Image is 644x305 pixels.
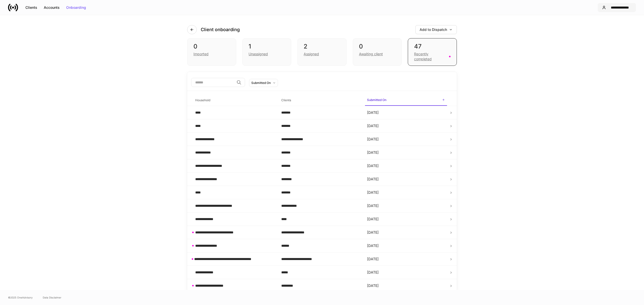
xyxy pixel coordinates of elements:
div: 0Imported [187,38,236,66]
span: Clients [279,95,361,106]
div: 0 [359,42,395,50]
div: Onboarding [66,6,86,9]
div: Imported [193,52,209,57]
button: Accounts [41,4,63,12]
span: Household [193,95,275,106]
h6: Clients [281,98,291,103]
div: 1Unassigned [242,38,291,66]
td: [DATE] [363,159,449,173]
div: Add to Dispatch [420,28,453,31]
h6: Household [195,98,210,103]
div: Submitted On [251,80,271,85]
h4: Client onboarding [201,27,240,33]
td: [DATE] [363,199,449,213]
td: [DATE] [363,119,449,133]
td: [DATE] [363,252,449,266]
button: Clients [22,4,41,12]
td: [DATE] [363,133,449,146]
div: 47Recently completed [408,38,457,66]
div: 47 [414,42,451,50]
a: Data Disclaimer [43,295,61,299]
span: Submitted On [365,95,447,106]
td: [DATE] [363,213,449,226]
div: 2Assigned [297,38,346,66]
div: Recently completed [414,52,446,62]
div: Unassigned [249,52,268,57]
td: [DATE] [363,239,449,252]
td: [DATE] [363,106,449,119]
button: Submitted On [249,79,278,87]
button: Onboarding [63,4,89,12]
div: Awaiting client [359,52,383,57]
div: Assigned [304,52,319,57]
span: © 2025 OneAdvisory [8,295,33,299]
button: Add to Dispatch [415,25,457,34]
td: [DATE] [363,186,449,199]
div: 0 [193,42,230,50]
td: [DATE] [363,173,449,186]
div: Clients [25,6,37,9]
div: 2 [304,42,340,50]
div: 0Awaiting client [353,38,402,66]
div: 1 [249,42,285,50]
h6: Submitted On [367,97,386,102]
td: [DATE] [363,279,449,292]
td: [DATE] [363,226,449,239]
td: [DATE] [363,266,449,279]
td: [DATE] [363,146,449,159]
div: Accounts [44,6,60,9]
